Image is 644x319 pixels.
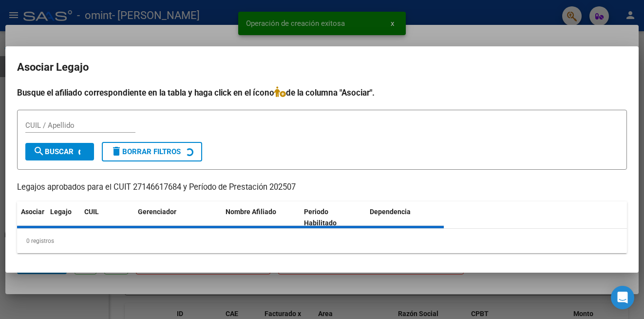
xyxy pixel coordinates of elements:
datatable-header-cell: Gerenciador [134,201,222,234]
button: Borrar Filtros [102,142,202,161]
span: Asociar [21,208,44,216]
span: Dependencia [370,208,411,216]
h4: Busque el afiliado correspondiente en la tabla y haga click en el ícono de la columna "Asociar". [17,86,627,99]
span: Gerenciador [138,208,176,216]
span: CUIL [84,208,99,216]
datatable-header-cell: Asociar [17,201,46,234]
span: Buscar [33,147,74,156]
div: 0 registros [17,229,627,253]
mat-icon: search [33,145,45,157]
datatable-header-cell: Dependencia [366,201,444,234]
mat-icon: delete [111,145,122,157]
datatable-header-cell: Nombre Afiliado [222,201,300,234]
span: Legajo [50,208,72,216]
datatable-header-cell: CUIL [80,201,134,234]
datatable-header-cell: Legajo [46,201,80,234]
button: Buscar [25,143,94,160]
p: Legajos aprobados para el CUIT 27146617684 y Período de Prestación 202507 [17,181,627,194]
h2: Asociar Legajo [17,58,627,77]
span: Borrar Filtros [111,147,181,156]
span: Periodo Habilitado [304,208,337,227]
div: Open Intercom Messenger [611,286,634,309]
span: Nombre Afiliado [226,208,276,216]
datatable-header-cell: Periodo Habilitado [300,201,366,234]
